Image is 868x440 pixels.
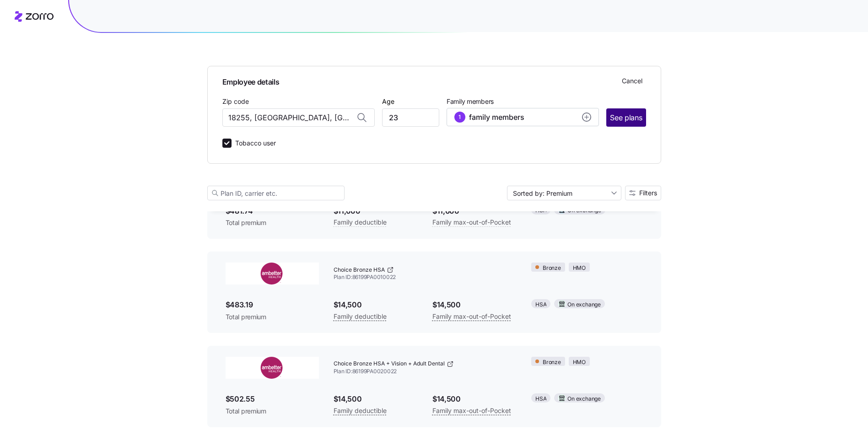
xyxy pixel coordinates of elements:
[334,299,418,311] span: $14,500
[222,97,249,107] label: Zip code
[334,393,418,405] span: $14,500
[432,217,511,228] span: Family max-out-of-Pocket
[334,311,387,322] span: Family deductible
[432,405,511,416] span: Family max-out-of-Pocket
[232,138,276,149] label: Tobacco user
[606,108,646,127] button: See plans
[432,299,517,311] span: $14,500
[432,311,511,322] span: Family max-out-of-Pocket
[226,312,319,322] span: Total premium
[207,186,345,200] input: Plan ID, carrier etc.
[454,112,465,123] div: 1
[334,405,387,416] span: Family deductible
[618,74,646,88] button: Cancel
[226,218,319,227] span: Total premium
[382,97,394,107] label: Age
[447,108,599,126] button: 1family membersadd icon
[226,407,319,416] span: Total premium
[625,186,661,200] button: Filters
[567,395,600,403] span: On exchange
[447,97,599,106] span: Family members
[222,74,280,88] span: Employee details
[639,190,657,196] span: Filters
[334,368,517,376] span: Plan ID: 86199PA0020022
[334,217,387,228] span: Family deductible
[382,108,439,127] input: Age
[535,395,546,403] span: HSA
[573,358,586,367] span: HMO
[622,76,642,86] span: Cancel
[469,112,524,123] span: family members
[535,300,546,309] span: HSA
[573,264,586,273] span: HMO
[226,299,319,311] span: $483.19
[582,113,591,122] svg: add icon
[543,264,561,273] span: Bronze
[226,393,319,405] span: $502.55
[222,108,375,127] input: Zip code
[226,263,319,284] img: Ambetter
[226,357,319,379] img: Ambetter
[507,186,621,200] input: Sort by
[334,360,445,368] span: Choice Bronze HSA + Vision + Adult Dental
[334,274,517,281] span: Plan ID: 86199PA0010022
[610,112,642,123] span: See plans
[334,266,385,274] span: Choice Bronze HSA
[567,300,600,309] span: On exchange
[432,393,517,405] span: $14,500
[543,358,561,367] span: Bronze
